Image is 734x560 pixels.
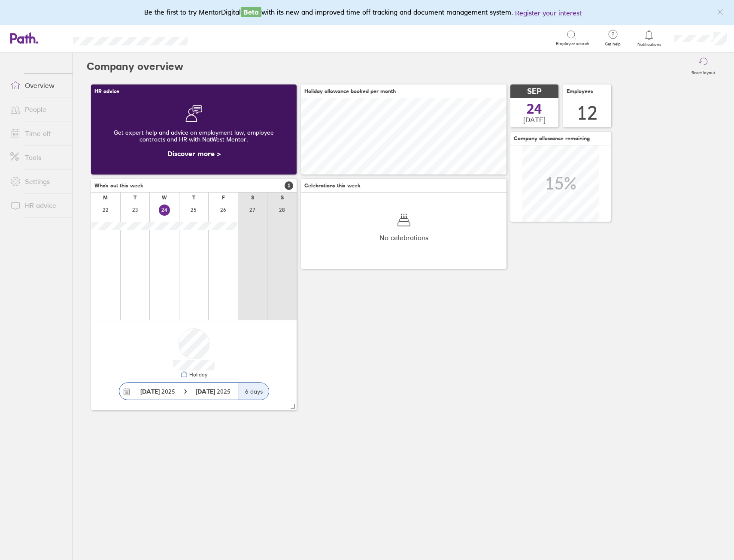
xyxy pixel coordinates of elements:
div: T [192,195,195,201]
span: Beta [241,7,261,17]
div: Search [211,34,233,42]
span: [DATE] [523,116,546,123]
span: SEP [527,87,542,96]
div: S [281,195,284,201]
div: F [222,195,225,201]
span: Holiday allowance booked per month [304,88,396,94]
div: Holiday [188,372,207,378]
a: People [3,101,73,118]
a: Tools [3,149,73,166]
div: M [103,195,108,201]
span: 1 [285,181,293,190]
label: Reset layout [686,68,720,75]
span: Company allowance remaining [514,135,590,142]
div: 12 [577,102,598,124]
div: T [133,195,136,201]
div: Get expert help and advice on employment law, employee contracts and HR with NatWest Mentor. [98,122,290,150]
h2: Company overview [87,53,183,80]
a: Settings [3,173,73,190]
div: 6 days [239,383,269,400]
span: Who's out this week [94,183,143,189]
a: Notifications [635,29,663,47]
span: Employees [567,88,593,94]
span: HR advice [94,88,119,94]
a: Overview [3,77,73,94]
strong: [DATE] [196,388,217,395]
div: W [162,195,167,201]
div: S [251,195,254,201]
button: Reset layout [686,53,720,80]
span: Employee search [556,41,589,46]
span: Get help [599,42,627,47]
span: 2025 [140,388,175,395]
span: Notifications [635,42,663,47]
a: Discover more > [167,149,221,158]
a: HR advice [3,197,73,214]
span: Celebrations this week [304,183,361,189]
span: No celebrations [379,234,428,241]
div: Be the first to try MentorDigital with its new and improved time off tracking and document manage... [144,7,590,18]
span: 24 [527,102,542,116]
span: 2025 [196,388,231,395]
strong: [DATE] [140,388,160,395]
a: Time off [3,125,73,142]
button: Register your interest [515,8,582,18]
